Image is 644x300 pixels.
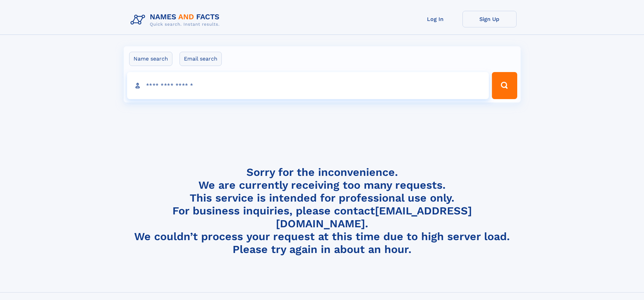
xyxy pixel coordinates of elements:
[127,72,489,99] input: search input
[128,11,225,29] img: Logo Names and Facts
[276,204,472,230] a: [EMAIL_ADDRESS][DOMAIN_NAME]
[180,52,222,66] label: Email search
[128,166,517,256] h4: Sorry for the inconvenience. We are currently receiving too many requests. This service is intend...
[462,11,517,27] a: Sign Up
[408,11,462,27] a: Log In
[129,52,172,66] label: Name search
[492,72,517,99] button: Search Button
